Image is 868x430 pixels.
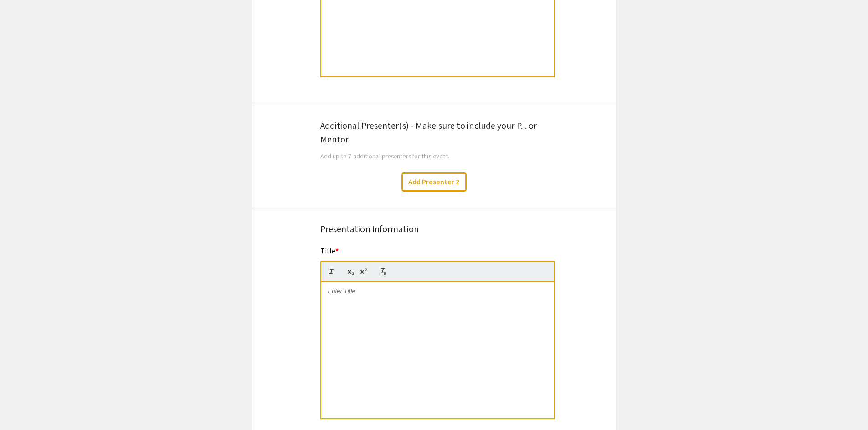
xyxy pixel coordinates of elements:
[401,172,467,192] button: Add Presenter 2
[320,119,548,146] div: Additional Presenter(s) - Make sure to include your P.I. or Mentor
[320,152,450,160] span: Add up to 7 additional presenters for this event.
[320,246,339,256] mat-label: Title
[7,389,39,423] iframe: Chat
[320,222,548,236] div: Presentation Information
